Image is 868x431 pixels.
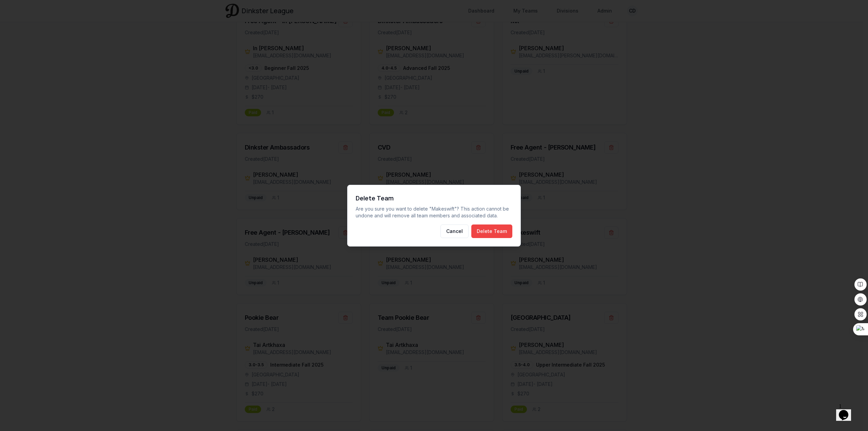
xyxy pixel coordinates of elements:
[836,400,858,421] iframe: chat widget
[471,224,512,238] button: Delete Team
[356,193,512,203] h2: Delete Team
[356,205,512,219] p: Are you sure you want to delete " Makeswift "? This action cannot be undone and will remove all t...
[440,224,469,238] button: Cancel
